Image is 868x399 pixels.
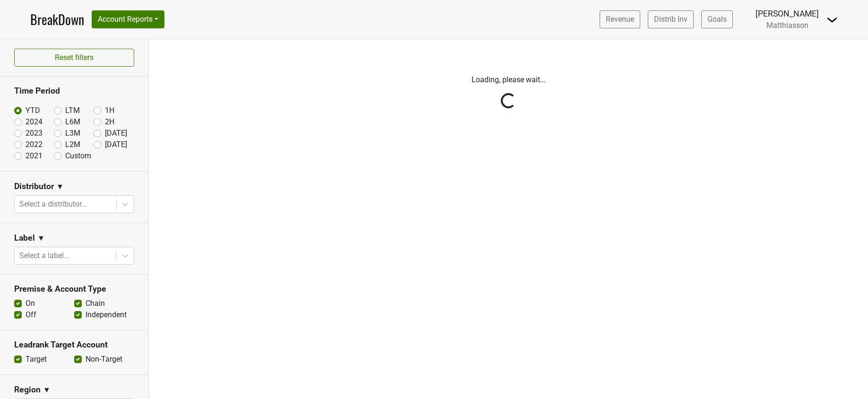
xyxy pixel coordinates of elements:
a: Goals [701,10,733,28]
span: Matthiasson [766,21,808,30]
img: Dropdown Menu [826,14,838,26]
a: Distrib Inv [648,10,694,28]
div: [PERSON_NAME] [756,8,819,20]
p: Loading, please wait... [246,74,771,86]
button: Account Reports [92,10,164,28]
a: Revenue [600,10,640,28]
a: BreakDown [30,9,84,29]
